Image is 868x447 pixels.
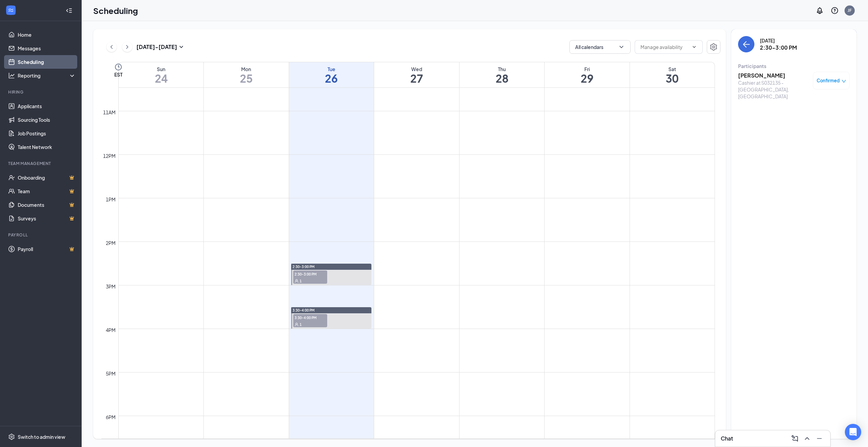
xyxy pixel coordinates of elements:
[119,62,203,87] a: August 24, 2025
[803,434,811,443] svg: ChevronUp
[18,171,76,184] a: OnboardingCrown
[460,72,545,84] h1: 28
[691,44,697,50] svg: ChevronDown
[8,72,15,79] svg: Analysis
[630,66,715,72] div: Sat
[841,79,846,84] span: down
[569,40,631,54] button: All calendarsChevronDown
[374,62,459,87] a: August 27, 2025
[630,72,715,84] h1: 30
[106,42,117,52] button: ChevronLeft
[293,314,327,321] span: 3:30-4:00 PM
[374,66,459,72] div: Wed
[293,308,315,313] span: 3:30-4:00 PM
[8,433,15,440] svg: Settings
[8,89,74,95] div: Hiring
[789,433,800,444] button: ComposeMessage
[460,66,545,72] div: Thu
[18,72,76,79] div: Reporting
[204,72,289,84] h1: 25
[8,232,74,238] div: Payroll
[104,326,117,334] div: 4pm
[108,43,115,51] svg: ChevronLeft
[104,196,117,203] div: 1pm
[124,43,131,51] svg: ChevronRight
[104,239,117,247] div: 2pm
[18,184,76,198] a: TeamCrown
[102,109,117,116] div: 11am
[18,55,76,69] a: Scheduling
[18,198,76,212] a: DocumentsCrown
[114,71,122,78] span: EST
[289,72,374,84] h1: 26
[760,44,797,51] h3: 2:30-3:00 PM
[66,7,72,14] svg: Collapse
[204,62,289,87] a: August 25, 2025
[295,322,299,327] svg: User
[289,66,374,72] div: Tue
[545,62,630,87] a: August 29, 2025
[742,40,750,48] svg: ArrowLeft
[122,42,132,52] button: ChevronRight
[815,434,823,443] svg: Minimize
[640,43,689,51] input: Manage availability
[545,72,630,84] h1: 29
[710,43,718,51] svg: Settings
[18,433,65,440] div: Switch to admin view
[18,242,76,256] a: PayrollCrown
[119,72,203,84] h1: 24
[93,5,138,16] h1: Scheduling
[18,212,76,225] a: SurveysCrown
[289,62,374,87] a: August 26, 2025
[102,152,117,160] div: 12pm
[630,62,715,87] a: August 30, 2025
[738,72,809,79] h3: [PERSON_NAME]
[721,435,733,442] h3: Chat
[831,6,839,15] svg: QuestionInfo
[8,161,74,166] div: Team Management
[18,140,76,154] a: Talent Network
[177,43,185,51] svg: SmallChevronDown
[760,37,797,44] div: [DATE]
[293,264,315,269] span: 2:30-3:00 PM
[114,63,122,71] svg: Clock
[817,77,840,84] span: Confirmed
[300,322,302,327] span: 1
[7,7,14,14] svg: WorkstreamLogo
[295,279,299,283] svg: User
[104,283,117,290] div: 3pm
[802,433,813,444] button: ChevronUp
[738,63,850,69] div: Participants
[104,413,117,421] div: 6pm
[816,6,824,15] svg: Notifications
[814,433,825,444] button: Minimize
[374,72,459,84] h1: 27
[791,434,799,443] svg: ComposeMessage
[460,62,545,87] a: August 28, 2025
[18,99,76,113] a: Applicants
[136,43,177,51] h3: [DATE] - [DATE]
[18,113,76,127] a: Sourcing Tools
[18,127,76,140] a: Job Postings
[18,42,76,55] a: Messages
[707,40,720,54] button: Settings
[618,44,625,50] svg: ChevronDown
[300,279,302,283] span: 1
[845,424,861,440] div: Open Intercom Messenger
[18,28,76,42] a: Home
[738,79,809,100] div: Cashier at S032135 - [GEOGRAPHIC_DATA], [GEOGRAPHIC_DATA]
[738,36,754,52] button: back-button
[119,66,203,72] div: Sun
[204,66,289,72] div: Mon
[545,66,630,72] div: Fri
[293,270,327,277] span: 2:30-3:00 PM
[848,7,852,13] div: JF
[104,370,117,377] div: 5pm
